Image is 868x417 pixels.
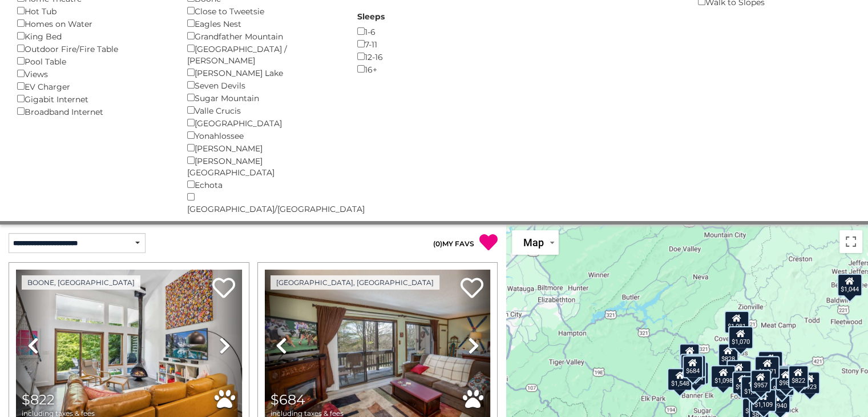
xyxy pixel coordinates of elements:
div: Seven Devils [187,79,340,91]
div: $1,076 [741,376,766,399]
button: Toggle fullscreen view [839,230,862,253]
button: Change map style [512,230,559,255]
div: $1,081 [724,311,749,334]
div: $684 [683,355,703,378]
div: EV Charger [17,80,170,93]
div: Outdoor Fire/Fire Table [17,42,170,55]
div: $946 [732,371,753,394]
div: Echota [187,178,340,191]
div: 1-6 [357,25,510,38]
div: Eagles Nest [187,17,340,30]
div: 12-16 [357,50,510,63]
div: Hot Tub [17,5,170,17]
label: Sleeps [357,11,385,22]
span: 0 [435,239,440,248]
div: [PERSON_NAME] [187,142,340,154]
div: Views [17,67,170,80]
span: including taxes & fees [22,410,95,417]
div: $1,121 [758,351,783,374]
div: $1,245 [726,360,752,383]
a: (0)MY FAVS [433,239,474,248]
div: $884 [679,343,700,366]
div: Homes on Water [17,17,170,30]
div: $1,548 [668,368,693,391]
div: [PERSON_NAME] Lake [187,66,340,79]
div: $1,070 [728,326,753,349]
span: Map [523,236,544,248]
div: $1,044 [837,274,862,296]
div: [GEOGRAPHIC_DATA]/[GEOGRAPHIC_DATA] [187,191,340,215]
div: King Bed [17,30,170,42]
a: Boone, [GEOGRAPHIC_DATA] [22,275,140,290]
div: $980 [776,367,796,390]
div: $940 [770,390,790,413]
span: ( ) [433,239,442,248]
span: $684 [271,391,305,408]
div: $828 [718,343,738,366]
div: [PERSON_NAME][GEOGRAPHIC_DATA] [187,154,340,178]
div: Gigabit Internet [17,93,170,105]
span: $822 [22,391,55,408]
div: $1,171 [754,356,780,379]
div: Close to Tweetsie [187,5,340,17]
a: [GEOGRAPHIC_DATA], [GEOGRAPHIC_DATA] [271,275,439,290]
div: Sugar Mountain [187,91,340,104]
div: $1,098 [710,365,736,388]
div: Yonahlossee [187,129,340,142]
div: Valle Crucis [187,104,340,117]
a: Add to favorites [212,276,235,301]
div: [GEOGRAPHIC_DATA] [187,117,340,129]
div: $822 [788,365,809,388]
div: $884 [686,355,706,378]
div: $1,109 [751,389,776,412]
div: $957 [750,370,771,392]
div: 7-11 [357,38,510,50]
div: Pool Table [17,55,170,67]
div: $1,041 [680,354,705,376]
div: 16+ [357,63,510,75]
span: including taxes & fees [271,410,344,417]
div: Broadband Internet [17,105,170,118]
div: [GEOGRAPHIC_DATA] / [PERSON_NAME] [187,42,340,66]
div: Grandfather Mountain [187,30,340,42]
div: $923 [800,371,820,394]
